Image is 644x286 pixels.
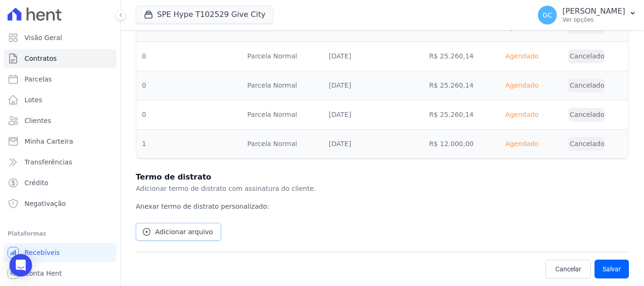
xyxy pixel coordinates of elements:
[136,6,273,24] button: SPE Hype T102529 Give City
[136,100,242,130] td: 0
[423,100,498,130] td: R$ 25.260,14
[594,260,629,278] button: Salvar
[25,116,51,125] span: Clientes
[136,130,242,159] td: 1
[25,33,62,42] span: Visão Geral
[242,130,323,159] td: Parcela Normal
[504,137,539,151] div: Agendado
[568,108,605,122] div: Cancelado
[4,194,116,213] a: Negativação
[242,100,323,130] td: Parcela Normal
[25,157,72,167] span: Transferências
[568,79,605,92] div: Cancelado
[4,132,116,151] a: Minha Carteira
[25,248,60,257] span: Recebíveis
[136,194,629,212] p: Anexar termo de distrato personalizado:
[136,71,242,100] td: 0
[25,137,73,146] span: Minha Carteira
[4,153,116,172] a: Transferências
[568,137,605,151] div: Cancelado
[504,49,539,63] div: Agendado
[8,228,113,239] div: Plataformas
[562,16,625,24] p: Ver opções
[423,71,498,100] td: R$ 25.260,14
[25,199,66,208] span: Negativação
[323,100,424,130] td: [DATE]
[136,223,221,241] a: Adicionar arquivo
[4,90,116,109] a: Lotes
[423,42,498,71] td: R$ 25.260,14
[25,95,42,105] span: Lotes
[25,74,52,84] span: Parcelas
[25,54,57,63] span: Contratos
[423,130,498,159] td: R$ 12.000,00
[4,49,116,68] a: Contratos
[562,7,625,16] p: [PERSON_NAME]
[323,71,424,100] td: [DATE]
[4,70,116,89] a: Parcelas
[4,264,116,283] a: Conta Hent
[504,108,539,122] div: Agendado
[9,254,32,277] div: Open Intercom Messenger
[530,2,644,28] button: GC [PERSON_NAME] Ver opções
[568,49,605,63] div: Cancelado
[323,42,424,71] td: [DATE]
[242,42,323,71] td: Parcela Normal
[25,178,49,188] span: Crédito
[136,172,629,194] h2: Termo de distrato
[136,183,629,194] p: Adicionar termo de distrato com assinatura do cliente.
[323,130,424,159] td: [DATE]
[504,79,539,92] div: Agendado
[555,264,581,274] span: Cancelar
[25,269,62,278] span: Conta Hent
[155,227,213,237] span: Adicionar arquivo
[136,42,242,71] td: 0
[242,71,323,100] td: Parcela Normal
[543,12,553,18] span: GC
[4,173,116,192] a: Crédito
[4,243,116,262] a: Recebíveis
[4,111,116,130] a: Clientes
[4,28,116,47] a: Visão Geral
[545,260,591,278] a: Cancelar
